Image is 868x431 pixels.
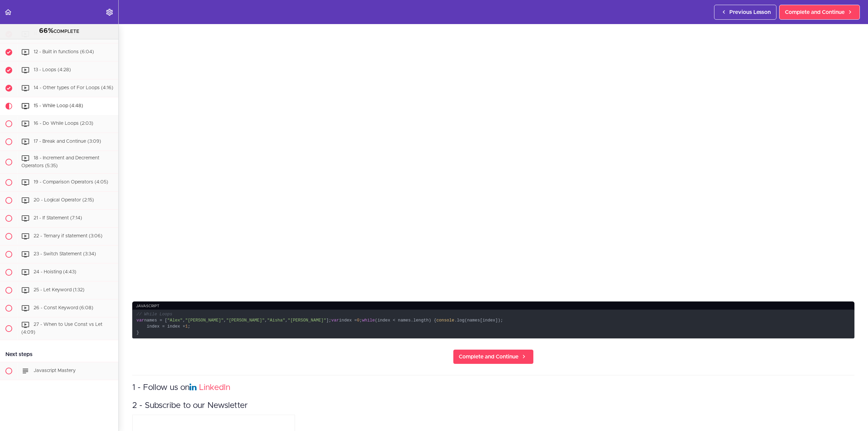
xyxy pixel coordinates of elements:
[132,400,854,411] h3: 2 - Subscribe to our Newsletter
[4,8,12,16] svg: Back to course curriculum
[267,318,285,323] span: "Aisha"
[21,156,99,169] span: 18 - Increment and Decrement Operators (5:35)
[137,312,173,317] span: // While Loops
[357,318,360,323] span: 0
[34,121,93,126] span: 16 - Do While Loops (2:03)
[288,318,326,323] span: "[PERSON_NAME]"
[34,288,84,292] span: 25 - Let Keyword (1:32)
[185,318,223,323] span: "[PERSON_NAME]"
[34,50,94,55] span: 12 - Built in functions (6:04)
[34,139,101,144] span: 17 - Break and Continue (3:09)
[459,353,518,361] span: Complete and Continue
[34,368,76,373] span: Javascript Mastery
[132,382,854,393] h3: 1 - Follow us on
[167,318,182,323] span: "Alex"
[453,349,534,364] a: Complete and Continue
[34,104,83,109] span: 15 - While Loop (4:48)
[729,8,771,16] span: Previous Lesson
[199,384,230,392] a: LinkedIn
[105,8,114,16] svg: Settings Menu
[714,5,776,20] a: Previous Lesson
[779,5,860,20] a: Complete and Continue
[34,306,93,310] span: 26 - Const Keyword (6:08)
[132,301,854,311] div: javascript
[34,234,102,238] span: 22 - Ternary if statement (3:06)
[331,318,339,323] span: var
[34,180,108,184] span: 19 - Comparison Operators (4:05)
[132,310,854,338] code: names = [ , , , , ]; index = ; (index < names.length) { .log(names[index]); index = index + ; }
[34,86,113,91] span: 14 - Other types of For Loops (4:16)
[34,216,82,220] span: 21 - If Statement (7:14)
[34,68,71,73] span: 13 - Loops (4:28)
[8,27,110,36] div: COMPLETE
[226,318,264,323] span: "[PERSON_NAME]"
[21,322,102,335] span: 27 - When to Use Const vs Let (4:09)
[34,252,96,256] span: 23 - Switch Statement (3:34)
[137,318,144,323] span: var
[34,270,76,274] span: 24 - Hoisting (4:43)
[185,324,188,329] span: 1
[362,318,375,323] span: while
[34,198,94,202] span: 20 - Logical Operator (2:15)
[785,8,845,16] span: Complete and Continue
[436,318,454,323] span: console
[39,27,54,34] span: 66%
